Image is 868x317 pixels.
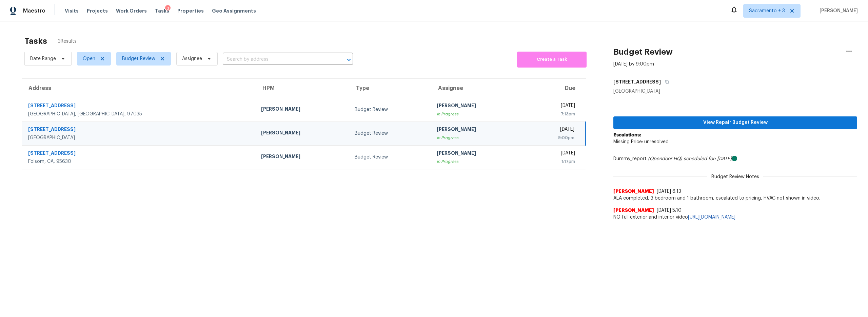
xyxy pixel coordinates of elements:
div: [GEOGRAPHIC_DATA], [GEOGRAPHIC_DATA], 97035 [28,111,250,117]
span: Visits [65,7,79,14]
span: 3 Results [58,38,77,45]
h2: Budget Review [613,49,673,55]
div: [GEOGRAPHIC_DATA] [613,88,857,95]
span: NO full exterior and interior video [613,214,857,221]
span: Sacramento + 3 [749,7,785,14]
div: [PERSON_NAME] [437,126,519,134]
span: Work Orders [116,7,147,14]
span: [PERSON_NAME] [613,207,654,214]
div: Budget Review [355,154,426,161]
div: [DATE] [530,126,574,134]
span: Projects [87,7,108,14]
div: [STREET_ADDRESS] [28,102,250,111]
button: Open [344,55,354,64]
span: Date Range [30,55,56,62]
h5: [STREET_ADDRESS] [613,78,661,85]
span: Tasks [155,8,169,13]
span: View Repair Budget Review [619,118,852,127]
span: [PERSON_NAME] [817,7,858,14]
div: [DATE] [530,150,575,158]
th: Address [22,79,256,98]
div: 7:13pm [530,111,575,117]
h2: Tasks [24,38,47,44]
span: [DATE] 5:10 [657,208,682,213]
span: [PERSON_NAME] [613,188,654,195]
div: 3 [165,5,171,12]
div: 9:00pm [530,134,574,141]
div: Budget Review [355,106,426,113]
button: Copy Address [661,76,670,88]
div: [PERSON_NAME] [261,129,343,138]
button: View Repair Budget Review [613,116,857,129]
i: scheduled for: [DATE] [684,156,732,161]
span: Geo Assignments [212,7,256,14]
a: [URL][DOMAIN_NAME] [688,215,735,220]
span: Properties [177,7,204,14]
div: In Progress [437,158,519,165]
th: Assignee [431,79,525,98]
div: [DATE] [530,102,575,111]
div: In Progress [437,111,519,117]
button: Create a Task [517,52,587,68]
span: Missing Price: unresolved [613,139,669,144]
div: [GEOGRAPHIC_DATA] [28,134,250,141]
span: Create a Task [520,56,583,63]
div: [STREET_ADDRESS] [28,150,250,158]
div: [PERSON_NAME] [437,102,519,111]
span: ALA completed, 3 bedroom and 1 bathroom, escalated to pricing, HVAC not shown in video. [613,195,857,202]
span: [DATE] 6:13 [657,189,681,194]
span: Assignee [182,55,202,62]
span: Budget Review [122,55,155,62]
span: Budget Review Notes [707,173,763,180]
div: [PERSON_NAME] [261,106,343,114]
div: [DATE] by 9:00pm [613,61,654,68]
th: Due [525,79,586,98]
input: Search by address [223,54,334,65]
div: Folsom, CA, 95630 [28,158,250,165]
div: [PERSON_NAME] [261,153,343,162]
i: (Opendoor HQ) [648,156,682,161]
div: Dummy_report [613,155,857,162]
div: [PERSON_NAME] [437,150,519,158]
span: Maestro [23,7,45,14]
span: Open [83,55,95,62]
th: Type [349,79,431,98]
div: [STREET_ADDRESS] [28,126,250,134]
b: Escalations: [613,133,641,137]
div: Budget Review [355,130,426,137]
div: 1:17pm [530,158,575,165]
div: In Progress [437,134,519,141]
th: HPM [256,79,349,98]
